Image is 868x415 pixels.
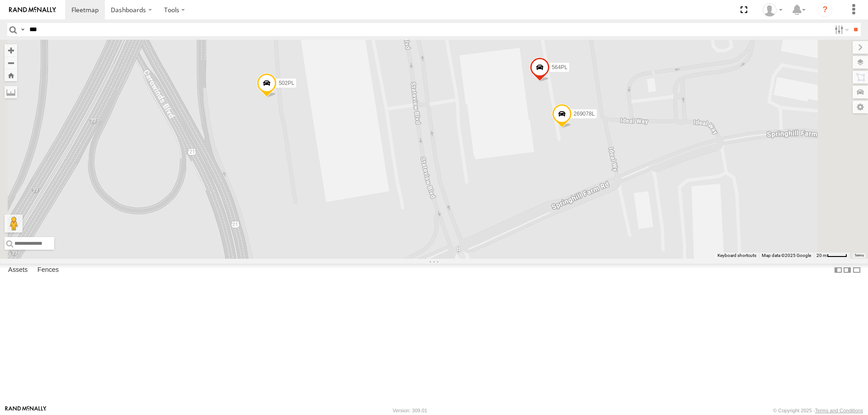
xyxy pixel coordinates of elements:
div: © Copyright 2025 - [773,408,863,413]
label: Dock Summary Table to the Right [843,264,852,277]
button: Zoom Home [5,69,17,81]
a: Terms (opens in new tab) [854,254,864,257]
label: Measure [5,86,17,98]
label: Assets [4,264,32,276]
img: rand-logo.svg [9,7,56,13]
a: Visit our Website [5,406,47,415]
span: 502PL [278,79,294,86]
button: Keyboard shortcuts [717,252,756,259]
span: 269078L [574,111,595,117]
div: Version: 309.01 [393,408,427,413]
button: Drag Pegman onto the map to open Street View [5,214,23,233]
button: Zoom in [5,44,17,56]
span: Map data ©2025 Google [762,253,811,258]
span: 20 m [816,253,827,258]
button: Map Scale: 20 m per 41 pixels [814,252,850,259]
label: Dock Summary Table to the Left [834,264,843,277]
label: Map Settings [853,101,868,113]
a: Terms and Conditions [815,408,863,413]
label: Hide Summary Table [852,264,861,277]
span: 564PL [552,64,567,70]
button: Zoom out [5,56,17,69]
label: Fences [33,264,63,276]
div: Zack Abernathy [759,3,786,17]
i: ? [818,3,832,17]
label: Search Filter Options [831,23,850,36]
label: Search Query [19,23,26,36]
